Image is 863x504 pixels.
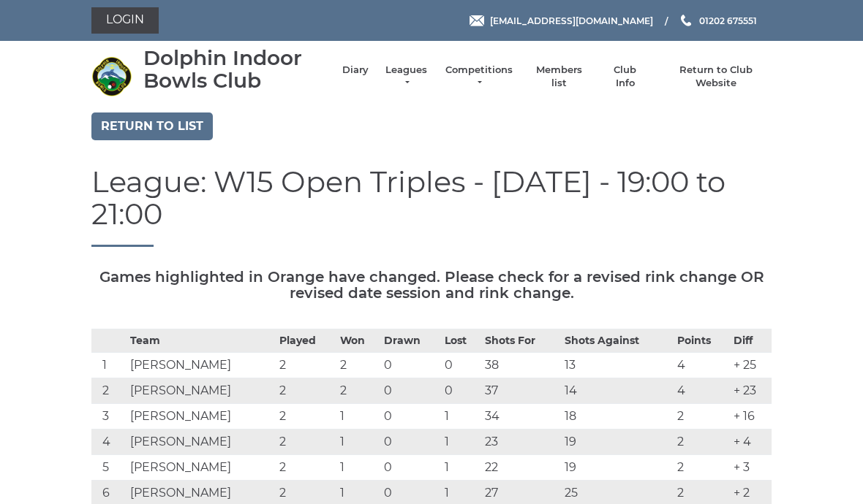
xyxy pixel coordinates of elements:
[336,429,381,454] td: 1
[383,64,429,90] a: Leagues
[91,7,159,34] a: Login
[481,352,561,378] td: 38
[441,378,481,403] td: 0
[490,15,653,26] span: [EMAIL_ADDRESS][DOMAIN_NAME]
[276,403,336,429] td: 2
[91,269,772,301] h5: Games highlighted in Orange have changed. Please check for a revised rink change OR revised date ...
[561,329,674,352] th: Shots Against
[481,329,561,352] th: Shots For
[681,15,691,26] img: Phone us
[91,352,127,378] td: 1
[561,429,674,454] td: 19
[604,64,647,90] a: Club Info
[528,64,589,90] a: Members list
[730,403,772,429] td: + 16
[380,429,441,454] td: 0
[91,403,127,429] td: 3
[276,429,336,454] td: 2
[91,378,127,403] td: 2
[674,429,730,454] td: 2
[441,454,481,480] td: 1
[661,64,772,90] a: Return to Club Website
[91,454,127,480] td: 5
[674,378,730,403] td: 4
[91,112,213,140] a: Return to list
[561,454,674,480] td: 19
[380,352,441,378] td: 0
[699,15,757,26] span: 01202 675551
[730,329,772,352] th: Diff
[674,403,730,429] td: 2
[441,352,481,378] td: 0
[730,454,772,480] td: + 3
[470,14,653,28] a: Email [EMAIL_ADDRESS][DOMAIN_NAME]
[336,454,381,480] td: 1
[127,403,276,429] td: [PERSON_NAME]
[561,403,674,429] td: 18
[127,352,276,378] td: [PERSON_NAME]
[674,329,730,352] th: Points
[91,429,127,454] td: 4
[91,166,772,247] h1: League: W15 Open Triples - [DATE] - 19:00 to 21:00
[441,403,481,429] td: 1
[127,429,276,454] td: [PERSON_NAME]
[336,403,381,429] td: 1
[342,64,369,77] a: Diary
[276,378,336,403] td: 2
[127,378,276,403] td: [PERSON_NAME]
[470,15,484,26] img: Email
[481,403,561,429] td: 34
[336,378,381,403] td: 2
[276,454,336,480] td: 2
[127,454,276,480] td: [PERSON_NAME]
[380,403,441,429] td: 0
[276,329,336,352] th: Played
[730,429,772,454] td: + 4
[679,14,757,28] a: Phone us 01202 675551
[380,329,441,352] th: Drawn
[674,352,730,378] td: 4
[127,329,276,352] th: Team
[674,454,730,480] td: 2
[276,352,336,378] td: 2
[481,454,561,480] td: 22
[444,64,514,90] a: Competitions
[441,329,481,352] th: Lost
[441,429,481,454] td: 1
[730,352,772,378] td: + 25
[481,429,561,454] td: 23
[380,378,441,403] td: 0
[561,352,674,378] td: 13
[143,47,328,92] div: Dolphin Indoor Bowls Club
[561,378,674,403] td: 14
[481,378,561,403] td: 37
[336,352,381,378] td: 2
[336,329,381,352] th: Won
[91,56,132,96] img: Dolphin Indoor Bowls Club
[730,378,772,403] td: + 23
[380,454,441,480] td: 0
